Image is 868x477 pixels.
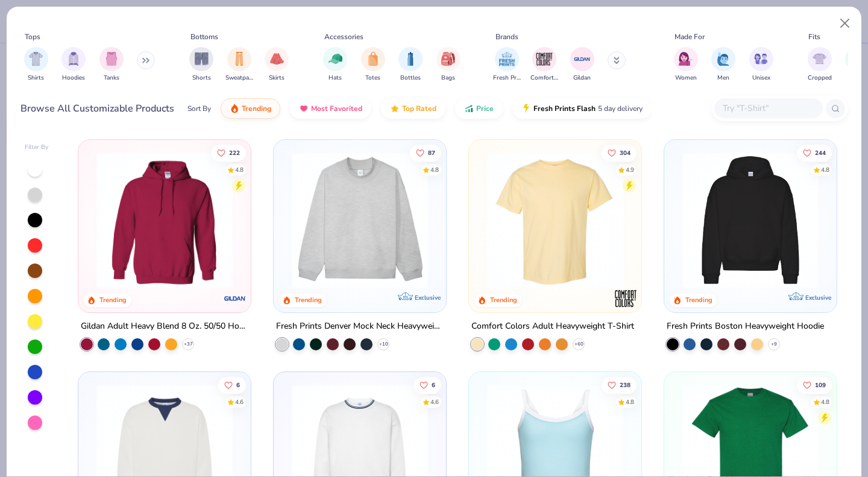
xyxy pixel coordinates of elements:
[834,12,857,35] button: Close
[236,397,244,406] div: 4.6
[67,52,80,66] img: Hoodies Image
[815,150,826,156] span: 244
[187,103,211,114] div: Sort By
[269,74,285,83] span: Skirts
[62,74,85,83] span: Hoodies
[626,397,634,406] div: 4.8
[265,47,289,83] div: filter for Skirts
[25,143,49,152] div: Filter By
[512,98,652,119] button: Fresh Prints Flash5 day delivery
[771,341,777,348] span: + 9
[436,47,461,83] div: filter for Bags
[717,74,729,83] span: Men
[432,382,435,388] span: 6
[821,397,829,406] div: 4.8
[711,47,735,83] div: filter for Men
[797,376,832,393] button: Like
[286,152,434,288] img: f5d85501-0dbb-4ee4-b115-c08fa3845d83
[679,52,693,66] img: Women Image
[573,74,591,83] span: Gildan
[493,47,521,83] div: filter for Fresh Prints
[379,341,388,348] span: + 10
[212,144,247,161] button: Like
[598,102,643,116] span: 5 day delivery
[808,47,832,83] button: filter button
[24,47,48,83] button: filter button
[190,31,218,42] div: Bottoms
[722,101,814,115] input: Try "T-Shirt"
[270,52,284,66] img: Skirts Image
[404,52,417,66] img: Bottles Image
[236,165,244,174] div: 4.8
[329,74,342,83] span: Hats
[533,104,596,113] span: Fresh Prints Flash
[189,47,213,83] div: filter for Shorts
[25,31,40,42] div: Tops
[674,47,698,83] div: filter for Women
[366,52,380,66] img: Totes Image
[629,152,777,288] img: e55d29c3-c55d-459c-bfd9-9b1c499ab3c6
[24,47,48,83] div: filter for Shirts
[749,47,773,83] div: filter for Unisex
[813,52,826,66] img: Cropped Image
[29,52,43,66] img: Shirts Image
[749,47,773,83] button: filter button
[105,52,118,66] img: Tanks Image
[365,74,380,83] span: Totes
[192,74,211,83] span: Shorts
[398,47,423,83] div: filter for Bottles
[455,98,503,119] button: Price
[20,101,174,116] div: Browse All Customizable Products
[573,50,591,68] img: Gildan Image
[808,31,820,42] div: Fits
[602,144,637,161] button: Like
[410,144,441,161] button: Like
[61,47,86,83] div: filter for Hoodies
[402,104,436,113] span: Top Rated
[441,52,454,66] img: Bags Image
[237,382,241,388] span: 6
[620,150,631,156] span: 304
[233,52,246,66] img: Sweatpants Image
[242,104,271,113] span: Trending
[81,319,248,334] div: Gildan Adult Heavy Blend 8 Oz. 50/50 Hooded Sweatshirt
[361,47,385,83] div: filter for Totes
[221,98,280,119] button: Trending
[521,104,531,113] img: flash.gif
[225,47,253,83] button: filter button
[754,52,768,66] img: Unisex Image
[493,47,521,83] button: filter button
[821,165,829,174] div: 4.8
[323,47,347,83] button: filter button
[430,397,439,406] div: 4.6
[99,47,124,83] div: filter for Tanks
[290,98,371,119] button: Most Favorited
[602,376,637,393] button: Like
[530,47,558,83] button: filter button
[219,376,247,393] button: Like
[230,150,241,156] span: 222
[390,104,400,113] img: TopRated.gif
[498,50,516,68] img: Fresh Prints Image
[626,165,634,174] div: 4.9
[428,150,435,156] span: 87
[381,98,445,119] button: Top Rated
[674,47,698,83] button: filter button
[667,319,824,334] div: Fresh Prints Boston Heavyweight Hoodie
[493,74,521,83] span: Fresh Prints
[225,74,253,83] span: Sweatpants
[400,74,421,83] span: Bottles
[415,294,441,302] span: Exclusive
[189,47,213,83] button: filter button
[430,165,439,174] div: 4.8
[620,382,631,388] span: 238
[797,144,832,161] button: Like
[476,104,494,113] span: Price
[675,31,705,42] div: Made For
[436,47,461,83] button: filter button
[195,52,209,66] img: Shorts Image
[323,47,347,83] div: filter for Hats
[28,74,44,83] span: Shirts
[471,319,634,334] div: Comfort Colors Adult Heavyweight T-Shirt
[441,74,455,83] span: Bags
